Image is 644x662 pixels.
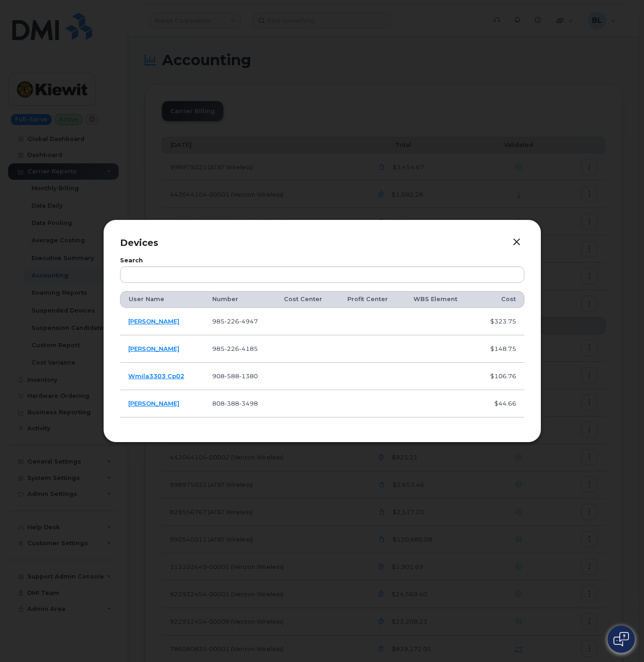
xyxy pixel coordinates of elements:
a: [PERSON_NAME] [128,400,179,407]
td: $148.75 [475,335,524,363]
span: 4185 [239,345,258,352]
th: Number [204,291,276,308]
label: Search [120,258,524,264]
th: User Name [120,291,204,308]
p: Devices [120,236,524,250]
th: WBS Element [405,291,475,308]
span: 3498 [239,400,258,407]
a: Wmila3303 Cp02 [128,372,184,380]
span: 388 [225,400,239,407]
th: Profit Center [339,291,405,308]
span: 908 [212,372,258,380]
span: 4947 [239,318,258,325]
span: 985 [212,318,258,325]
a: [PERSON_NAME] [128,345,179,352]
span: 226 [225,318,239,325]
span: 588 [225,372,239,380]
span: 226 [225,345,239,352]
a: [PERSON_NAME] [128,318,179,325]
img: Open chat [613,632,629,646]
span: 1380 [239,372,258,380]
td: $106.76 [475,363,524,390]
td: $44.66 [475,390,524,417]
span: 985 [212,345,258,352]
td: $323.75 [475,308,524,335]
th: Cost Center [276,291,339,308]
span: 808 [212,400,258,407]
th: Cost [475,291,524,308]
